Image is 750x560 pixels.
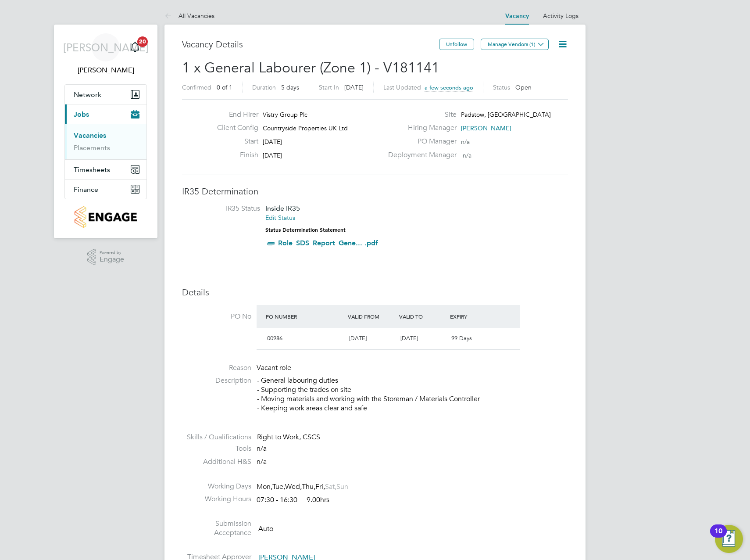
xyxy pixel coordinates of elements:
[182,287,568,298] h3: Details
[257,482,272,491] span: Mon,
[461,124,511,132] span: [PERSON_NAME]
[257,457,267,466] span: n/a
[54,25,157,238] nav: Main navigation
[100,249,124,256] span: Powered by
[463,151,471,159] span: n/a
[64,33,147,75] a: [PERSON_NAME][PERSON_NAME]
[267,334,282,342] span: 00986
[383,151,457,160] label: Deployment Manager
[74,90,101,99] span: Network
[439,39,474,50] button: Unfollow
[65,160,146,179] button: Timesheets
[451,334,472,342] span: 99 Days
[65,104,146,124] button: Jobs
[74,144,110,152] a: Placements
[252,83,276,91] label: Duration
[182,83,211,91] label: Confirmed
[257,444,267,453] span: n/a
[272,482,285,491] span: Tue,
[493,83,510,91] label: Status
[63,42,149,53] span: [PERSON_NAME]
[400,334,418,342] span: [DATE]
[100,256,124,263] span: Engage
[383,137,457,146] label: PO Manager
[448,309,499,324] div: Expiry
[265,227,346,233] strong: Status Determination Statement
[182,457,251,467] label: Additional H&S
[182,186,568,197] h3: IR35 Determination
[65,85,146,104] button: Network
[182,59,439,76] span: 1 x General Labourer (Zone 1) - V181141
[164,12,214,20] a: All Vacancies
[87,249,125,266] a: Powered byEngage
[182,482,251,491] label: Working Days
[137,36,148,47] span: 20
[263,151,282,159] span: [DATE]
[302,482,315,491] span: Thu,
[505,12,529,20] a: Vacancy
[64,65,147,75] span: James Archer
[210,110,258,119] label: End Hirer
[425,84,473,91] span: a few seconds ago
[264,309,346,324] div: PO Number
[182,312,251,321] label: PO No
[210,123,258,133] label: Client Config
[349,334,367,342] span: [DATE]
[182,363,251,373] label: Reason
[182,433,251,442] label: Skills / Qualifications
[383,123,457,133] label: Hiring Manager
[263,138,282,146] span: [DATE]
[182,39,439,50] h3: Vacancy Details
[265,214,295,222] a: Edit Status
[74,110,89,118] span: Jobs
[126,33,144,61] a: 20
[257,376,568,413] p: - General labouring duties - Supporting the trades on site - Moving materials and working with th...
[281,83,299,91] span: 5 days
[461,138,470,146] span: n/a
[257,363,291,372] span: Vacant role
[383,83,421,91] label: Last Updated
[315,482,325,491] span: Fri,
[461,111,551,118] span: Padstow, [GEOGRAPHIC_DATA]
[278,239,378,247] a: Role_SDS_Report_Gene... .pdf
[543,12,579,20] a: Activity Logs
[383,110,457,119] label: Site
[74,131,106,140] a: Vacancies
[257,433,568,442] div: Right to Work, CSCS
[65,124,146,159] div: Jobs
[715,525,743,553] button: Open Resource Center, 10 new notifications
[325,482,336,491] span: Sat,
[481,39,549,50] button: Manage Vendors (1)
[263,111,307,118] span: Vistry Group Plc
[182,376,251,385] label: Description
[515,83,532,91] span: Open
[64,206,147,228] a: Go to home page
[191,204,260,213] label: IR35 Status
[74,185,98,194] span: Finance
[263,124,348,132] span: Countryside Properties UK Ltd
[210,151,258,160] label: Finish
[285,482,302,491] span: Wed,
[182,495,251,504] label: Working Hours
[75,206,136,228] img: countryside-properties-logo-retina.png
[319,83,339,91] label: Start In
[65,179,146,199] button: Finance
[182,444,251,453] label: Tools
[346,309,397,324] div: Valid From
[217,83,232,91] span: 0 of 1
[397,309,448,324] div: Valid To
[714,531,722,542] div: 10
[257,495,329,505] div: 07:30 - 16:30
[210,137,258,146] label: Start
[74,165,110,174] span: Timesheets
[344,83,364,91] span: [DATE]
[302,495,329,504] span: 9.00hrs
[258,524,273,533] span: Auto
[182,519,251,538] label: Submission Acceptance
[336,482,348,491] span: Sun
[265,204,300,212] span: Inside IR35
